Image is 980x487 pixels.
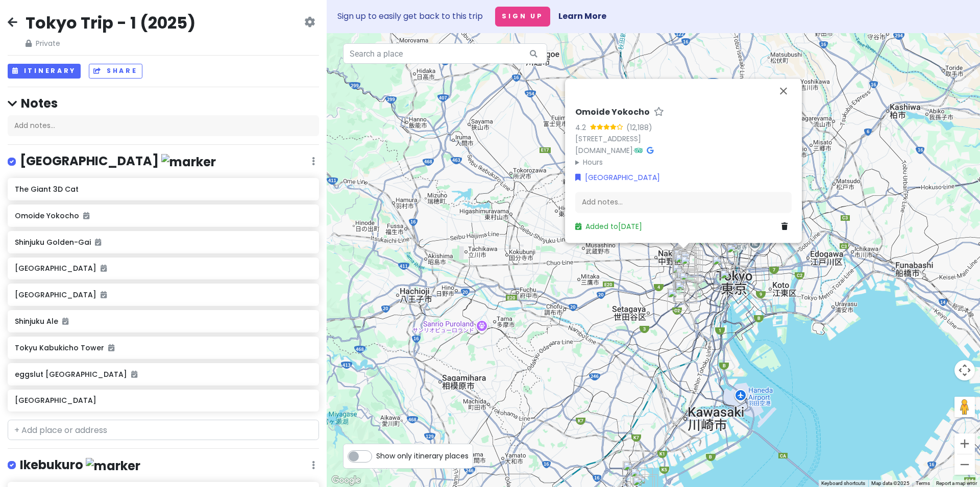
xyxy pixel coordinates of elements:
h6: [GEOGRAPHIC_DATA] [15,396,311,405]
div: Shinjuku Golden-Gai [676,247,699,270]
div: 4.2 [575,122,590,133]
h4: Ikebukuro [20,457,140,474]
a: Delete place [781,221,792,233]
div: Meiji Jingu [672,264,695,286]
a: Learn More [558,10,606,22]
div: Miyashita Park [674,277,697,299]
a: Added to[DATE] [575,222,642,232]
span: Map data ©2025 [871,480,910,486]
button: Sign Up [495,7,550,27]
i: Google Maps [647,147,653,155]
button: Keyboard shortcuts [821,480,865,487]
div: Omoide Yokocho [672,248,695,271]
h6: The Giant 3D Cat [15,185,311,194]
div: SAKE MARKET Shinjuku [678,250,700,272]
button: Zoom out [954,454,975,475]
a: Star place [654,108,664,118]
div: Imperial Palace [712,255,734,278]
h6: Omoide Yokocho [15,211,311,220]
summary: Hours [575,157,792,168]
i: Added to itinerary [131,371,137,378]
h4: [GEOGRAPHIC_DATA] [20,153,216,170]
i: Added to itinerary [83,212,89,219]
i: Added to itinerary [95,239,101,246]
div: Minatomirai Mirai 21 [623,461,645,483]
a: Terms [916,480,930,486]
div: Tokyu Kabukicho Tower [673,246,696,268]
h6: [GEOGRAPHIC_DATA] [15,290,311,299]
input: + Add place or address [8,420,319,440]
div: Akihabara [728,240,750,262]
h4: Notes [8,95,319,111]
img: marker [86,458,140,474]
div: Shibuya Sky [674,280,697,302]
div: Add notes... [575,192,792,213]
i: Added to itinerary [108,344,114,351]
div: Uniqlo Ginza Flagship Store [720,269,742,292]
a: Report a map error [936,480,977,486]
button: Map camera controls [954,360,975,380]
h6: Omoide Yokocho [575,108,650,118]
button: Zoom in [954,433,975,454]
span: Private [26,38,195,49]
i: Added to itinerary [62,318,68,325]
input: Search a place [343,43,547,64]
button: Close [771,79,796,104]
a: [STREET_ADDRESS] [575,134,641,144]
div: The Giant 3D Cat [673,249,696,271]
a: [DOMAIN_NAME] [575,146,633,156]
h6: Shinjuku Ale [15,317,311,326]
div: Shibuya Stream [675,281,697,303]
a: [GEOGRAPHIC_DATA] [575,172,660,184]
div: Taproom pherment [680,250,703,273]
i: Added to itinerary [101,265,107,272]
h6: Tokyu Kabukicho Tower [15,343,311,352]
button: Drag Pegman onto the map to open Street View [954,397,975,417]
div: Shinjuku Ale [674,247,697,269]
h6: [GEOGRAPHIC_DATA] [15,264,311,273]
div: Starbucks Reserve Roastery Tokyo [667,288,690,311]
button: Share [89,64,142,79]
div: · [575,108,792,168]
button: Itinerary [8,64,81,79]
img: Google [329,474,363,487]
img: marker [161,154,216,170]
div: (12,188) [626,122,652,133]
h6: Shinjuku Golden-Gai [15,238,311,247]
div: Takashimaya Times Square [675,253,697,276]
div: Tokyu Plaza Harajuku (Harakado) [676,271,699,293]
i: Tripadvisor [634,147,643,155]
a: Open this area in Google Maps (opens a new window) [329,474,363,487]
i: Added to itinerary [101,291,107,298]
span: Show only itinerary places [376,450,469,462]
div: Niku-ya-Yokocho Eat-All-You-Can Wagyu Beef Akihabara [726,243,749,266]
div: eggslut Shinjuku Southern Terrace [673,252,695,275]
h2: Tokyo Trip - 1 (2025) [26,12,195,34]
div: Hachiko Statue [673,279,696,302]
h6: eggslut [GEOGRAPHIC_DATA] [15,370,311,379]
div: Add notes... [8,115,319,137]
div: Omotesando Hills [679,272,701,294]
div: Shinjuku Gyoen National Garden [680,255,703,278]
div: Takeshita Street [675,268,698,290]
